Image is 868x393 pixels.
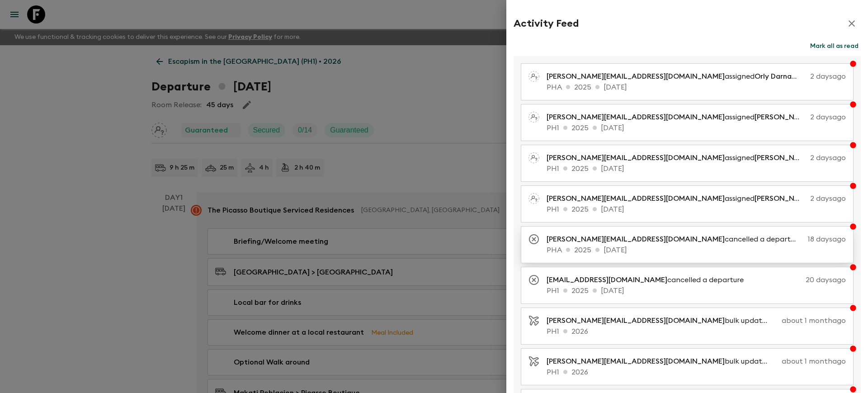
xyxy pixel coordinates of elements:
[755,114,812,121] span: [PERSON_NAME]
[547,193,807,204] p: assigned as a pack leader
[547,317,725,324] span: [PERSON_NAME][EMAIL_ADDRESS][DOMAIN_NAME]
[808,40,861,52] button: Mark all as read
[547,112,807,123] p: assigned as a pack leader
[771,358,802,365] span: capacity
[547,367,846,378] p: PH1 2026
[547,356,778,367] p: bulk updated
[755,275,846,285] p: 20 days ago
[547,326,846,337] p: PH1 2026
[547,236,725,243] span: [PERSON_NAME][EMAIL_ADDRESS][DOMAIN_NAME]
[810,112,846,123] p: 2 days ago
[547,245,846,256] p: PHA 2025 [DATE]
[547,195,725,202] span: [PERSON_NAME][EMAIL_ADDRESS][DOMAIN_NAME]
[547,204,846,215] p: PH1 2025 [DATE]
[810,71,846,82] p: 2 days ago
[547,82,846,93] p: PHA 2025 [DATE]
[547,275,751,285] p: cancelled a departure
[547,358,725,365] span: [PERSON_NAME][EMAIL_ADDRESS][DOMAIN_NAME]
[547,234,804,245] p: cancelled a departure
[782,356,846,367] p: about 1 month ago
[547,73,725,80] span: [PERSON_NAME][EMAIL_ADDRESS][DOMAIN_NAME]
[547,154,725,161] span: [PERSON_NAME][EMAIL_ADDRESS][DOMAIN_NAME]
[547,285,846,296] p: PH1 2025 [DATE]
[547,71,807,82] p: assigned as a pack leader
[771,317,832,324] span: min to guarantee
[755,195,812,202] span: [PERSON_NAME]
[810,152,846,163] p: 2 days ago
[782,315,846,326] p: about 1 month ago
[547,276,667,284] span: [EMAIL_ADDRESS][DOMAIN_NAME]
[547,123,846,133] p: PH1 2025 [DATE]
[808,234,846,245] p: 18 days ago
[547,114,725,121] span: [PERSON_NAME][EMAIL_ADDRESS][DOMAIN_NAME]
[547,163,846,174] p: PH1 2025 [DATE]
[547,315,778,326] p: bulk updated
[514,18,579,29] h2: Activity Feed
[547,152,807,163] p: assigned as a pack leader
[755,73,802,80] span: Orly Darnayla
[810,193,846,204] p: 2 days ago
